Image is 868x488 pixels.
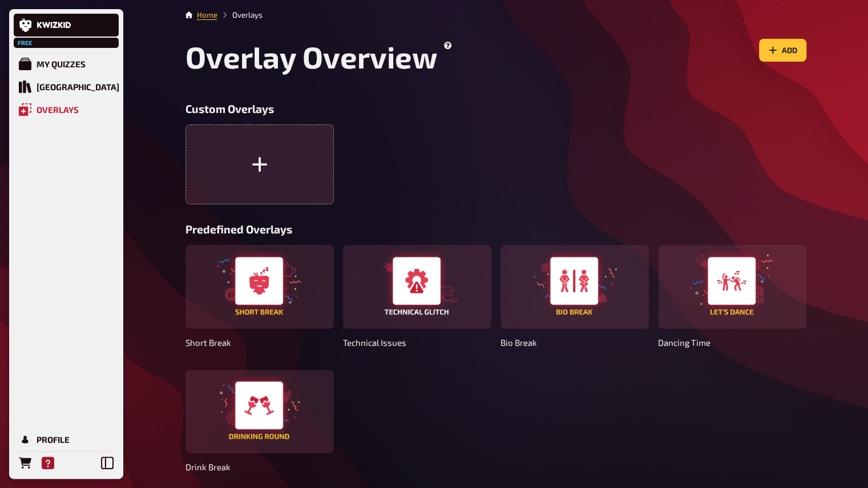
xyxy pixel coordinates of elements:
span: Drink Break [185,458,334,476]
div: Profile [37,434,70,445]
span: Technical Issues [343,333,491,352]
div: Technical Issues [343,245,491,328]
span: Bio Break [500,333,649,352]
h1: Overlay Overview [185,39,454,75]
li: Home [197,9,217,21]
span: Free [15,39,35,46]
div: Bio Break [500,245,649,328]
h3: Predefined Overlays [185,223,806,236]
li: Overlays [217,9,263,21]
span: Short Break [185,333,334,352]
a: My Quizzes [14,53,119,75]
a: Home [197,10,217,19]
div: My Quizzes [37,59,86,69]
a: Overlays [14,98,119,121]
div: Dancing Time [658,245,806,328]
a: Help [37,451,59,474]
div: [GEOGRAPHIC_DATA] [37,82,119,92]
button: Add [759,39,806,62]
a: Quiz Library [14,75,119,98]
div: Short Break [185,245,334,328]
div: Overlays [37,104,79,115]
h3: Custom Overlays [185,102,806,115]
span: Dancing Time [658,333,806,352]
div: Drink Break [185,370,334,453]
a: Orders [14,451,37,474]
a: Profile [14,428,119,451]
